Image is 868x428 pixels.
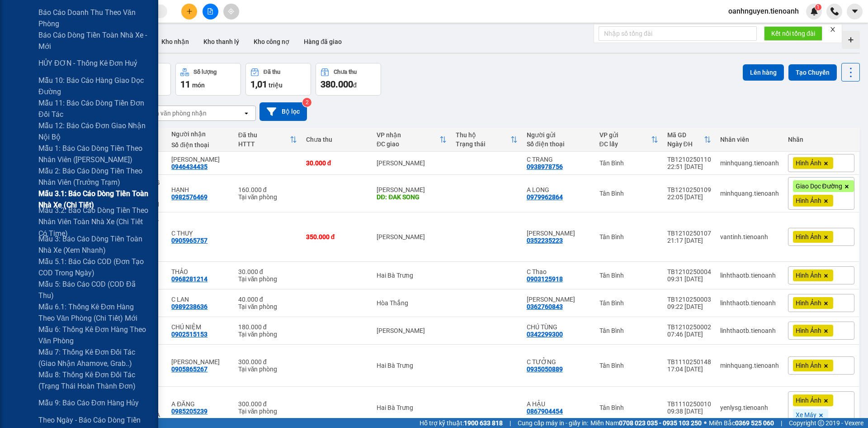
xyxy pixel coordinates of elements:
[527,186,590,193] div: A LONG
[704,421,707,425] span: ⚪️
[527,230,590,237] div: ANH ĐAN
[667,296,711,303] div: TB1210250003
[250,79,267,90] span: 1,01
[238,186,297,193] div: 160.000 đ
[590,418,702,428] span: Miền Nam
[667,331,711,338] div: 07:46 [DATE]
[764,26,822,41] button: Kết nối tổng đài
[527,323,590,331] div: CHÚ TÙNG
[735,419,774,427] strong: 0369 525 060
[171,130,229,138] div: Người nhận
[663,128,716,152] th: Toggle SortBy
[667,230,711,237] div: TB1210250107
[619,419,702,427] strong: 0708 023 035 - 0935 103 250
[599,159,658,167] div: Tân Bình
[297,31,349,53] button: Hàng đã giao
[796,299,821,307] span: Hình Ảnh
[720,299,779,307] div: linhthaotb.tienoanh
[171,230,229,237] div: C THUỴ
[238,323,297,331] div: 180.000 đ
[306,136,368,143] div: Chưa thu
[238,140,290,148] div: HTTT
[334,69,357,75] div: Chưa thu
[171,296,229,303] div: C LAN
[377,159,447,167] div: [PERSON_NAME]
[599,299,658,307] div: Tân Bình
[171,365,208,373] div: 0905865267
[830,26,836,33] span: close
[353,82,357,89] span: đ
[238,358,297,365] div: 300.000 đ
[171,408,208,415] div: 0985205239
[527,365,563,373] div: 0935050889
[830,7,839,15] img: phone-icon
[527,156,590,163] div: C TRANG
[667,400,711,408] div: TB1110250010
[154,31,196,53] button: Kho nhận
[720,233,779,240] div: vantinh.tienoanh
[527,400,590,408] div: A HẬU
[816,4,820,10] span: 1
[238,193,297,201] div: Tại văn phòng
[599,26,757,41] input: Nhập số tổng đài
[306,159,368,167] div: 30.000 đ
[186,8,193,14] span: plus
[796,233,821,241] span: Hình Ảnh
[456,131,510,139] div: Thu hộ
[377,272,447,279] div: Hai Bà Trưng
[316,63,381,96] button: Chưa thu380.000đ
[599,140,651,148] div: ĐC lấy
[527,331,563,338] div: 0342299300
[38,369,151,392] span: Mẫu 8: Thống kê đơn đối tác (Trạng thái hoàn thành đơn)
[667,275,711,283] div: 09:31 [DATE]
[171,268,229,275] div: THẢO
[599,233,658,240] div: Tân Bình
[709,418,774,428] span: Miền Bắc
[667,237,711,244] div: 21:17 [DATE]
[667,131,704,139] div: Mã GD
[796,396,821,404] span: Hình Ảnh
[171,400,229,408] div: A ĐĂNG
[171,141,229,149] div: Số điện thoại
[720,362,779,369] div: minhquang.tienoanh
[377,131,439,139] div: VP nhận
[420,418,503,428] span: Hỗ trợ kỹ thuật:
[796,159,821,167] span: Hình Ảnh
[527,131,590,139] div: Người gửi
[847,4,863,19] button: caret-down
[796,361,821,370] span: Hình Ảnh
[306,233,368,240] div: 350.000 đ
[720,327,779,334] div: linhthaotb.tienoanh
[238,331,297,338] div: Tại văn phòng
[321,79,353,90] span: 380.000
[527,408,563,415] div: 0867904454
[509,418,511,428] span: |
[238,296,297,303] div: 40.000 đ
[377,233,447,240] div: [PERSON_NAME]
[599,362,658,369] div: Tân Bình
[171,331,208,338] div: 0902515153
[720,136,779,143] div: Nhân viên
[721,5,806,17] span: oanhnguyen.tienoanh
[743,64,784,81] button: Lên hàng
[38,120,151,143] span: Mẫu 12: Báo cáo đơn giao nhận nội bộ
[527,140,590,148] div: Số điện thoại
[781,418,782,428] span: |
[599,190,658,197] div: Tân Bình
[788,64,837,81] button: Tạo Chuyến
[38,397,139,409] span: Mẫu 9: Báo cáo đơn hàng hủy
[38,143,151,165] span: Mẫu 1: Báo cáo dòng tiền theo nhân viên ([PERSON_NAME])
[788,136,854,143] div: Nhãn
[527,268,590,275] div: C Thao
[223,4,239,19] button: aim
[667,186,711,193] div: TB1210250109
[38,346,151,369] span: Mẫu 7: Thống kê đơn đối tác (Giao nhận Ahamove, Grab..)
[238,365,297,373] div: Tại văn phòng
[193,69,217,75] div: Số lượng
[667,193,711,201] div: 22:05 [DATE]
[527,237,563,244] div: 0352235223
[171,156,229,163] div: C Đan
[203,4,218,19] button: file-add
[842,31,860,49] div: Tạo kho hàng mới
[372,128,451,152] th: Toggle SortBy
